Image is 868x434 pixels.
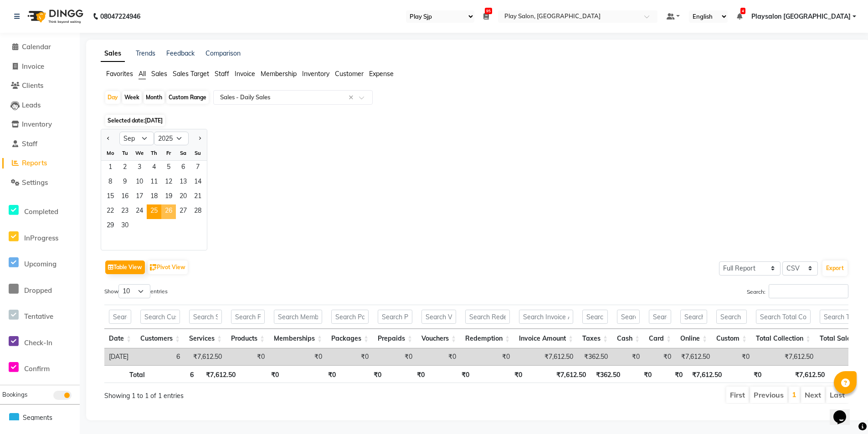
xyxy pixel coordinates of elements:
a: Leads [2,100,77,111]
th: ₹7,612.50 [527,365,591,383]
th: ₹0 [386,365,429,383]
a: 4 [737,12,742,20]
span: 4 [147,161,161,175]
div: Saturday, September 20, 2025 [176,190,190,204]
div: Monday, September 8, 2025 [103,175,118,190]
td: ₹0 [327,348,373,365]
a: 1 [792,390,796,399]
div: Monday, September 1, 2025 [103,161,118,175]
input: Search Custom [716,310,747,324]
div: Thursday, September 18, 2025 [147,190,161,204]
th: Services: activate to sort column ascending [185,329,226,348]
label: Show entries [104,284,168,298]
input: Search Products [231,310,265,324]
th: Taxes: activate to sort column ascending [578,329,612,348]
img: pivot.png [150,264,157,271]
input: Search Online [680,310,707,324]
th: ₹362.50 [591,365,624,383]
a: Settings [2,178,77,188]
input: Search Total Collection [756,310,811,324]
div: Friday, September 12, 2025 [161,175,176,190]
th: Redemption: activate to sort column ascending [461,329,514,348]
td: ₹0 [226,348,269,365]
td: 6 [136,348,185,365]
th: Packages: activate to sort column ascending [327,329,373,348]
input: Search Invoice Amount [519,310,573,324]
div: Mo [103,146,118,160]
button: Table View [105,260,145,274]
span: Clear all [349,93,356,102]
a: Clients [2,81,77,91]
span: Leads [22,101,41,109]
th: ₹0 [656,365,687,383]
td: ₹0 [269,348,327,365]
div: Tuesday, September 30, 2025 [118,219,132,234]
div: Monday, September 15, 2025 [103,190,118,204]
div: Sa [176,146,190,160]
span: 26 [161,204,176,219]
input: Search Memberships [274,310,322,324]
span: Customer [335,70,364,78]
span: 21 [190,190,205,204]
span: 8 [103,175,118,190]
span: 22 [103,204,118,219]
div: Month [144,91,164,104]
select: Showentries [118,284,150,298]
span: Staff [22,139,37,148]
button: Pivot View [148,260,188,274]
td: ₹0 [417,348,461,365]
div: Friday, September 19, 2025 [161,190,176,204]
span: 17 [132,190,147,204]
span: InProgress [24,234,58,242]
span: Membership [261,70,297,78]
div: Wednesday, September 24, 2025 [132,204,147,219]
input: Search Prepaids [378,310,412,324]
select: Select year [154,132,189,145]
div: Tu [118,146,132,160]
span: Selected date: [105,115,165,126]
td: ₹0 [373,348,417,365]
span: 28 [190,204,205,219]
th: Memberships: activate to sort column ascending [269,329,327,348]
span: Dropped [24,286,52,295]
span: Inventory [302,70,329,78]
input: Search Vouchers [421,310,456,324]
span: 13 [176,175,190,190]
span: Favorites [106,70,133,78]
div: Saturday, September 6, 2025 [176,161,190,175]
input: Search: [769,284,848,298]
th: Products: activate to sort column ascending [226,329,269,348]
b: 08047224946 [100,4,140,29]
input: Search Taxes [582,310,608,324]
a: 95 [483,12,489,20]
span: Staff [215,70,229,78]
th: ₹7,612.50 [687,365,726,383]
span: 29 [103,219,118,234]
span: Playsalon [GEOGRAPHIC_DATA] [751,12,851,21]
th: Online: activate to sort column ascending [676,329,712,348]
div: Day [105,91,120,104]
a: Inventory [2,119,77,130]
span: 30 [118,219,132,234]
th: ₹7,612.50 [198,365,240,383]
span: 20 [176,190,190,204]
span: 95 [485,8,492,14]
span: 24 [132,204,147,219]
span: Invoice [22,62,44,71]
th: ₹0 [474,365,527,383]
div: Showing 1 to 1 of 1 entries [104,386,406,401]
div: Sunday, September 28, 2025 [190,204,205,219]
span: Settings [22,178,48,187]
td: ₹0 [461,348,514,365]
div: Monday, September 22, 2025 [103,204,118,219]
div: Thursday, September 25, 2025 [147,204,161,219]
span: Confirm [24,364,50,373]
button: Export [822,260,847,276]
th: Vouchers: activate to sort column ascending [417,329,461,348]
a: Staff [2,139,77,149]
button: Next month [196,131,203,146]
div: Tuesday, September 16, 2025 [118,190,132,204]
span: 14 [190,175,205,190]
div: Sunday, September 7, 2025 [190,161,205,175]
div: Saturday, September 27, 2025 [176,204,190,219]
